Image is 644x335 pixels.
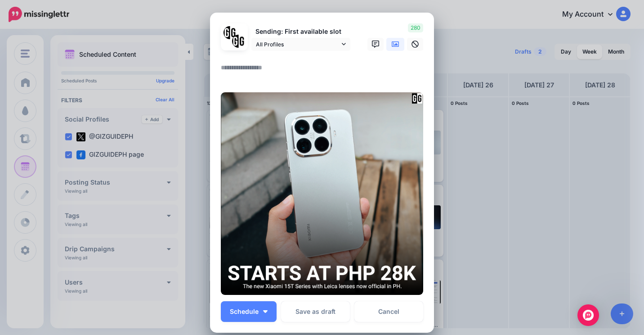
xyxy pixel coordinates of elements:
[221,92,423,295] img: P6IOWW3M1YA00L4RP4HN8Y2JV3HGU8N3.png
[224,26,237,39] img: 353459792_649996473822713_4483302954317148903_n-bsa138318.png
[230,308,259,315] span: Schedule
[251,38,350,51] a: All Profiles
[408,23,423,32] span: 280
[263,310,268,313] img: arrow-down-white.png
[256,40,340,49] span: All Profiles
[221,301,277,322] button: Schedule
[251,27,350,37] p: Sending: First available slot
[281,301,350,322] button: Save as draft
[577,304,599,326] div: Open Intercom Messenger
[232,35,245,48] img: JT5sWCfR-79925.png
[354,301,423,322] a: Cancel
